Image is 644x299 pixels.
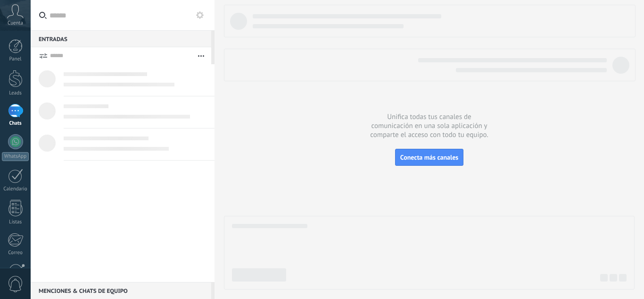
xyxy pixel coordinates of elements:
[2,250,29,256] div: Correo
[400,153,458,162] span: Conecta más canales
[2,152,29,161] div: WhatsApp
[31,282,211,299] div: Menciones & Chats de equipo
[395,149,463,166] button: Conecta más canales
[8,20,23,26] span: Cuenta
[2,90,29,96] div: Leads
[2,219,29,225] div: Listas
[31,30,211,47] div: Entradas
[2,186,29,192] div: Calendario
[2,56,29,62] div: Panel
[2,120,29,127] div: Chats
